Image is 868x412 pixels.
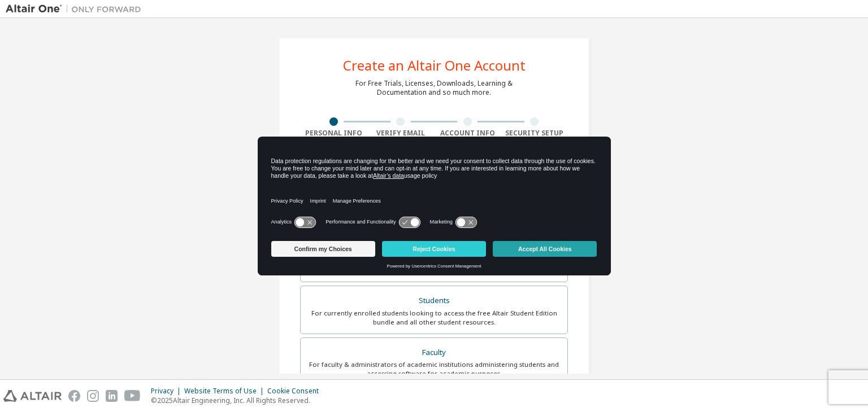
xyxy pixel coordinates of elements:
[68,390,80,402] img: facebook.svg
[124,390,141,402] img: youtube.svg
[434,129,501,138] div: Account Info
[106,390,118,402] img: linkedin.svg
[3,390,62,402] img: altair_logo.svg
[355,79,513,97] div: For Free Trials, Licenses, Downloads, Learning & Documentation and so much more.
[501,129,568,138] div: Security Setup
[267,387,325,396] div: Cookie Consent
[307,360,561,378] div: For faculty & administrators of academic institutions administering students and accessing softwa...
[307,309,561,327] div: For currently enrolled students looking to access the free Altair Student Edition bundle and all ...
[367,129,435,138] div: Verify Email
[151,387,184,396] div: Privacy
[184,387,267,396] div: Website Terms of Use
[343,59,526,72] div: Create an Altair One Account
[6,3,147,15] img: Altair One
[300,129,367,138] div: Personal Info
[307,345,561,361] div: Faculty
[307,293,561,309] div: Students
[87,390,99,402] img: instagram.svg
[151,396,325,405] p: © 2025 Altair Engineering, Inc. All Rights Reserved.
